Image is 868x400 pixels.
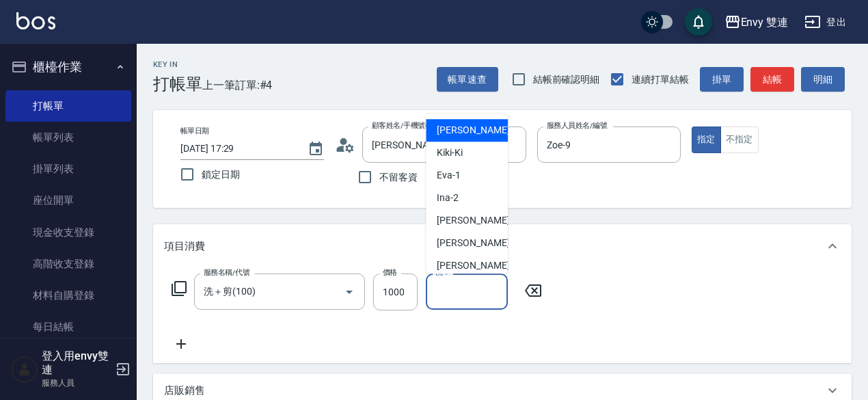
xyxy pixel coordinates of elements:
[153,224,852,268] div: 項目消費
[153,75,202,94] h3: 打帳單
[338,281,360,303] button: Open
[801,67,845,92] button: 明細
[632,72,689,87] span: 連續打單結帳
[547,120,607,131] label: 服務人員姓名/編號
[5,90,131,122] a: 打帳單
[692,126,721,153] button: 指定
[5,49,131,85] button: 櫃檯作業
[5,248,131,280] a: 高階收支登錄
[5,122,131,153] a: 帳單列表
[204,267,249,278] label: 服務名稱/代號
[180,126,209,136] label: 帳單日期
[5,280,131,311] a: 材料自購登錄
[437,213,517,228] span: [PERSON_NAME] -4
[741,14,789,31] div: Envy 雙連
[437,146,463,160] span: Kiki -Ki
[379,170,418,185] span: 不留客資
[383,267,397,278] label: 價格
[202,77,273,94] span: 上一筆訂單:#4
[153,60,202,69] h2: Key In
[700,67,744,92] button: 掛單
[372,120,450,131] label: 顧客姓名/手機號碼/編號
[164,239,205,254] p: 項目消費
[5,185,131,216] a: 座位開單
[799,10,852,35] button: 登出
[437,123,517,137] span: [PERSON_NAME] -9
[437,258,523,273] span: [PERSON_NAME] -42
[750,67,794,92] button: 結帳
[719,8,794,36] button: Envy 雙連
[437,168,461,183] span: Eva -1
[42,349,111,377] h5: 登入用envy雙連
[720,126,759,153] button: 不指定
[437,67,498,92] button: 帳單速查
[533,72,600,87] span: 結帳前確認明細
[685,8,712,36] button: save
[180,137,294,160] input: YYYY/MM/DD hh:mm
[299,133,332,165] button: Choose date, selected date is 2025-08-25
[5,217,131,248] a: 現金收支登錄
[202,168,240,182] span: 鎖定日期
[5,311,131,343] a: 每日結帳
[437,236,523,250] span: [PERSON_NAME] -31
[16,12,55,29] img: Logo
[437,191,459,205] span: Ina -2
[164,384,205,398] p: 店販銷售
[42,377,111,389] p: 服務人員
[5,153,131,185] a: 掛單列表
[11,356,38,383] img: Person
